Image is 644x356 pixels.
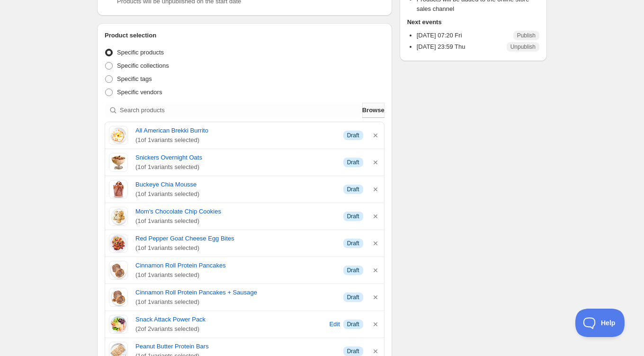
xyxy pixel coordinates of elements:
span: ( 2 of 2 variants selected) [135,324,326,334]
a: Snickers Overnight Oats [135,153,336,162]
h2: Product selection [105,31,385,40]
button: Edit [328,317,341,332]
span: ( 1 of 1 variants selected) [135,216,336,226]
span: Draft [347,213,359,220]
h2: Next events [407,18,539,27]
span: ( 1 of 1 variants selected) [135,189,336,199]
a: Red Pepper Goat Cheese Egg Bites [135,234,336,243]
span: Specific collections [117,62,169,69]
span: Specific tags [117,75,152,82]
span: Specific vendors [117,89,162,96]
a: Buckeye Chia Mousse [135,180,336,189]
span: Draft [347,240,359,247]
a: Peanut Butter Protein Bars [135,342,336,351]
p: [DATE] 23:59 Thu [417,42,465,52]
span: ( 1 of 1 variants selected) [135,270,336,280]
p: [DATE] 07:20 Fri [417,31,462,40]
span: Unpublish [510,43,536,51]
span: Draft [347,320,359,328]
input: Search products [120,103,360,118]
span: Publish [517,32,536,39]
span: Edit [329,320,340,329]
a: Cinnamon Roll Protein Pancakes [135,261,336,270]
span: ( 1 of 1 variants selected) [135,297,336,307]
span: Draft [347,132,359,139]
a: All American Brekki Burrito [135,126,336,135]
a: Snack Attack Power Pack [135,315,326,324]
span: Draft [347,186,359,193]
span: Draft [347,267,359,274]
span: ( 1 of 1 variants selected) [135,135,336,145]
span: Draft [347,159,359,166]
a: Mom's Chocolate Chip Cookies [135,207,336,216]
iframe: Toggle Customer Support [575,309,625,337]
a: Cinnamon Roll Protein Pancakes + Sausage [135,288,336,297]
span: ( 1 of 1 variants selected) [135,243,336,253]
span: ( 1 of 1 variants selected) [135,162,336,172]
span: Specific products [117,49,164,56]
span: Browse [362,106,385,115]
button: Browse [362,103,385,118]
span: Draft [347,294,359,301]
span: Draft [347,347,359,355]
